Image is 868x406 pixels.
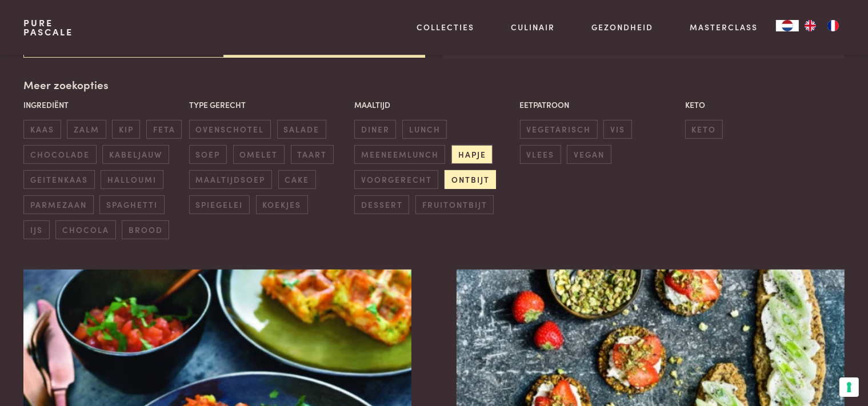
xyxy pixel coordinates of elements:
[102,145,169,164] span: kabeljauw
[690,21,758,33] a: Masterclass
[278,170,316,189] span: cake
[591,21,653,33] a: Gezondheid
[776,20,799,31] a: NL
[189,120,271,139] span: ovenschotel
[354,120,396,139] span: diner
[799,20,845,31] ul: Language list
[822,20,845,31] a: FR
[445,170,496,189] span: ontbijt
[233,145,285,164] span: omelet
[23,99,183,111] p: Ingrediënt
[189,145,227,164] span: soep
[122,220,169,239] span: brood
[112,120,140,139] span: kip
[189,195,250,214] span: spiegelei
[415,195,494,214] span: fruitontbijt
[354,170,438,189] span: voorgerecht
[146,120,182,139] span: feta
[23,170,94,189] span: geitenkaas
[277,120,326,139] span: salade
[511,21,555,33] a: Culinair
[23,145,96,164] span: chocolade
[685,120,723,139] span: keto
[520,145,561,164] span: vlees
[99,195,164,214] span: spaghetti
[776,20,845,31] aside: Language selected: Nederlands
[417,21,475,33] a: Collecties
[55,220,115,239] span: chocola
[354,99,514,111] p: Maaltijd
[567,145,611,164] span: vegan
[776,20,799,31] div: Language
[451,145,493,164] span: hapje
[23,220,49,239] span: ijs
[685,99,845,111] p: Keto
[189,99,349,111] p: Type gerecht
[799,20,822,31] a: EN
[520,99,679,111] p: Eetpatroon
[839,377,859,397] button: Uw voorkeuren voor toestemming voor trackingtechnologieën
[354,195,409,214] span: dessert
[23,18,73,37] a: PurePascale
[67,120,106,139] span: zalm
[23,195,93,214] span: parmezaan
[402,120,447,139] span: lunch
[189,170,272,189] span: maaltijdsoep
[23,120,61,139] span: kaas
[291,145,334,164] span: taart
[256,195,308,214] span: koekjes
[603,120,631,139] span: vis
[520,120,598,139] span: vegetarisch
[101,170,163,189] span: halloumi
[354,145,445,164] span: meeneemlunch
